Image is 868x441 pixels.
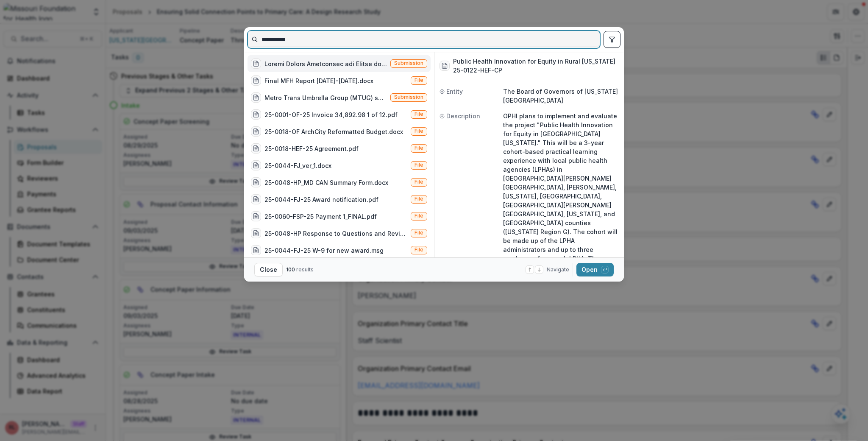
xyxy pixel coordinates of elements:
[415,196,423,202] span: File
[264,161,331,170] div: 25-0044-FJ_ver_1.docx
[264,178,388,187] div: 25-0048-HP_MD CAN Summary Form.docx
[264,195,378,204] div: 25-0044-FJ-25 Award notification.pdf
[264,127,403,136] div: 25-0018-OF ArchCity Reformatted Budget.docx
[415,145,423,151] span: File
[394,94,423,100] span: Submission
[503,112,619,414] p: OPHI plans to implement and evaluate the project "Public Health Innovation for Equity in [GEOGRAP...
[415,213,423,219] span: File
[446,112,480,120] span: Description
[415,179,423,185] span: File
[254,263,283,276] button: Close
[264,76,373,85] div: Final MFH Report [DATE]-[DATE].docx
[453,66,615,75] h3: 25-0122-HEF-CP
[547,266,569,274] span: Navigate
[503,87,619,105] p: The Board of Governors of [US_STATE][GEOGRAPHIC_DATA]
[576,263,614,276] button: Open
[264,229,407,238] div: 25-0048-HP Response to Questions and Revised Narrative.msg
[453,57,615,66] h3: Public Health Innovation for Equity in Rural [US_STATE]
[415,247,423,253] span: File
[415,111,423,117] span: File
[286,266,295,273] span: 100
[296,266,314,273] span: results
[394,60,423,66] span: Submission
[446,87,463,96] span: Entity
[415,230,423,236] span: File
[264,93,387,102] div: Metro Trans Umbrella Group (MTUG) support group facilitator coordinator (MTUG serves 175 [DEMOGRA...
[415,77,423,83] span: File
[264,144,359,153] div: 25-0018-HEF-25 Agreement.pdf
[264,59,387,68] div: Loremi Dolors Ametconsec adi Elitse do Eiusm Temporin (UTLA etdol ma aliquaeni adm veniamqu nos e...
[415,128,423,134] span: File
[264,246,384,255] div: 25-0044-FJ-25 W-9 for new award.msg
[604,31,620,48] button: toggle filters
[415,162,423,168] span: File
[264,212,377,221] div: 25-0060-FSP-25 Payment 1_FINAL.pdf
[264,110,398,119] div: 25-0001-OF-25 Invoice 34,892.98 1 of 12.pdf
